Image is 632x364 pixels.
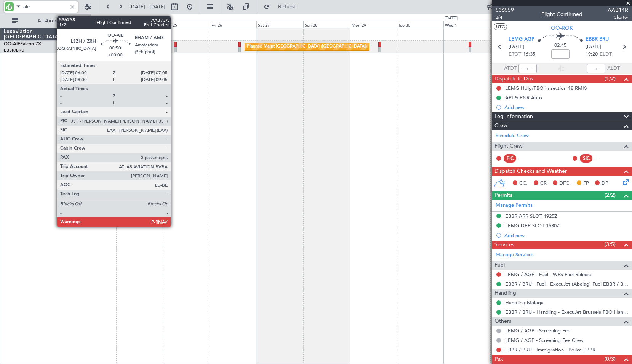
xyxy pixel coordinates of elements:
[605,240,616,248] span: (3/5)
[494,112,533,121] span: Leg Information
[580,154,592,163] div: SIC
[505,271,592,278] a: LEMG / AGP - Fuel - WFS Fuel Release
[523,51,535,58] span: 16:35
[247,41,367,53] div: Planned Maint [GEOGRAPHIC_DATA] ([GEOGRAPHIC_DATA])
[608,14,628,21] span: Charter
[494,142,523,151] span: Flight Crew
[8,15,83,27] button: All Aircraft
[551,24,573,32] span: OO-ROK
[494,23,507,30] button: UTC
[504,65,517,72] span: ATOT
[505,337,584,343] a: LEMG / AGP - Screening Fee Crew
[23,1,67,13] input: A/C (Reg. or Type)
[494,355,503,364] span: Pax
[494,317,511,326] span: Others
[505,327,570,334] a: LEMG / AGP - Screening Fee
[605,75,616,83] span: (1/2)
[443,21,490,28] div: Wed 1
[504,104,628,110] div: Add new
[505,213,557,219] div: EBBR ARR SLOT 1925Z
[494,289,516,298] span: Handling
[4,48,24,53] a: EBBR/BRU
[519,180,528,187] span: CC,
[303,21,350,28] div: Sun 28
[594,155,611,162] div: - -
[504,154,516,163] div: PIC
[505,346,595,353] a: EBBR / BRU - Immigration - Police EBBR
[69,21,116,28] div: Tue 23
[496,132,529,140] a: Schedule Crew
[496,6,514,14] span: 536559
[20,18,80,24] span: All Aircraft
[505,281,628,287] a: EBBR / BRU - Fuel - ExecuJet (Abelag) Fuel EBBR / BRU
[494,167,567,176] span: Dispatch Checks and Weather
[490,21,537,28] div: Thu 2
[163,21,210,28] div: Thu 25
[496,14,514,21] span: 2/4
[505,309,628,315] a: EBBR / BRU - Handling - ExecuJet Brussels FBO Handling Abelag
[256,21,303,28] div: Sat 27
[494,191,512,200] span: Permits
[504,232,628,239] div: Add new
[605,191,616,199] span: (2/2)
[602,180,608,187] span: DP
[505,94,542,101] div: API & PNR Auto
[600,51,612,58] span: ELDT
[518,64,537,73] input: --:--
[272,4,304,10] span: Refresh
[210,21,257,28] div: Fri 26
[586,43,601,51] span: [DATE]
[605,355,616,363] span: (0/3)
[541,10,582,18] div: Flight Confirmed
[586,51,598,58] span: 19:20
[4,42,20,46] span: OO-AIE
[92,15,105,22] div: [DATE]
[130,3,165,10] span: [DATE] - [DATE]
[586,36,609,43] span: EBBR BRU
[494,75,533,83] span: Dispatch To-Dos
[505,85,587,91] div: LEMG Hdlg/FBO in section 18 RMK/
[509,51,521,58] span: ETOT
[509,43,524,51] span: [DATE]
[4,42,41,46] a: OO-AIEFalcon 7X
[608,6,628,14] span: AAB14R
[540,180,547,187] span: CR
[559,180,571,187] span: DFC,
[509,36,534,43] span: LEMG AGP
[116,21,163,28] div: Wed 24
[397,21,443,28] div: Tue 30
[494,121,507,130] span: Crew
[505,222,560,229] div: LEMG DEP SLOT 1630Z
[260,1,306,13] button: Refresh
[554,42,566,49] span: 02:45
[496,251,534,259] a: Manage Services
[607,65,620,72] span: ALDT
[494,261,505,270] span: Fuel
[496,202,533,209] a: Manage Permits
[505,299,544,306] a: Handling Malaga
[583,180,589,187] span: FP
[518,155,535,162] div: - -
[350,21,397,28] div: Mon 29
[445,15,458,22] div: [DATE]
[494,241,514,249] span: Services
